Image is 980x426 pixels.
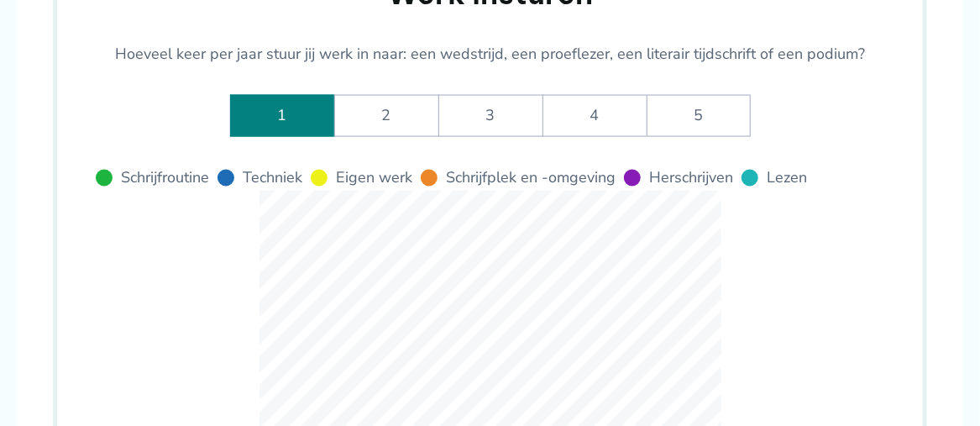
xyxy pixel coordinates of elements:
[121,166,209,191] p: Schrijfroutine
[446,166,616,191] p: Schrijfplek en -omgeving
[649,166,733,191] p: Herschrijven
[438,95,542,137] label: 3
[334,95,438,137] label: 2
[336,166,412,191] p: Eigen werk
[767,166,807,191] p: Lezen
[647,95,751,137] label: 5
[542,95,647,137] label: 4
[230,95,334,137] label: 1
[87,42,893,67] p: Hoeveel keer per jaar stuur jij werk in naar: een wedstrijd, een proeflezer, een literair tijdsch...
[243,166,302,191] p: Techniek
